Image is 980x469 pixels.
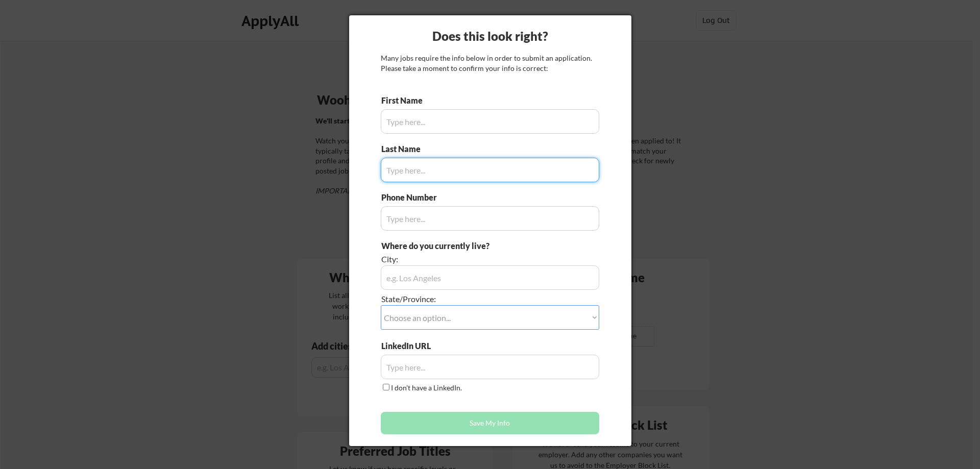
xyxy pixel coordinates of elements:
[381,143,431,155] div: Last Name
[381,412,599,434] button: Save My Info
[381,340,457,352] div: LinkedIn URL
[381,265,599,290] input: e.g. Los Angeles
[391,383,462,392] label: I don't have a LinkedIn.
[381,206,599,231] input: Type here...
[381,293,542,305] div: State/Province:
[349,28,631,45] div: Does this look right?
[381,254,542,265] div: City:
[381,192,443,203] div: Phone Number
[381,95,431,106] div: First Name
[381,109,599,134] input: Type here...
[381,53,599,73] div: Many jobs require the info below in order to submit an application. Please take a moment to confi...
[381,158,599,182] input: Type here...
[381,240,542,252] div: Where do you currently live?
[381,355,599,379] input: Type here...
